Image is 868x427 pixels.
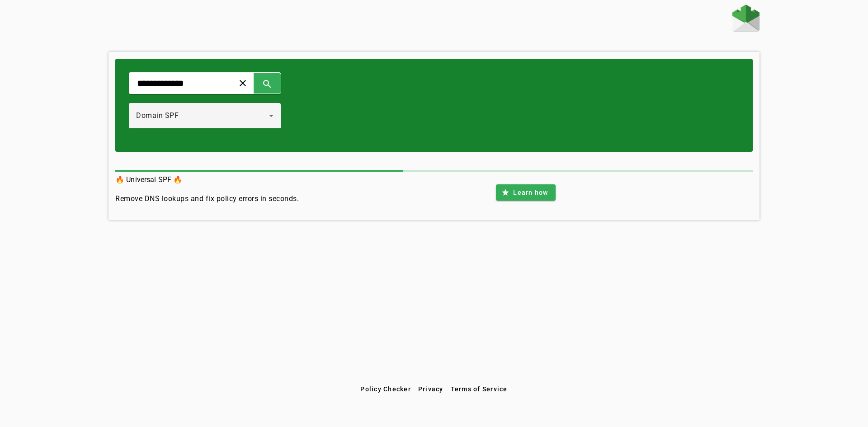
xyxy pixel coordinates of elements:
[136,111,179,120] span: Domain SPF
[357,381,415,397] button: Policy Checker
[415,381,447,397] button: Privacy
[447,381,511,397] button: Terms of Service
[418,385,443,393] span: Privacy
[496,184,555,201] button: Learn how
[115,193,299,204] h4: Remove DNS lookups and fix policy errors in seconds.
[513,188,548,197] span: Learn how
[115,174,299,186] h3: 🔥 Universal SPF 🔥
[732,5,759,32] img: Fraudmarc Logo
[451,385,508,393] span: Terms of Service
[360,385,411,393] span: Policy Checker
[732,5,759,34] a: Home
